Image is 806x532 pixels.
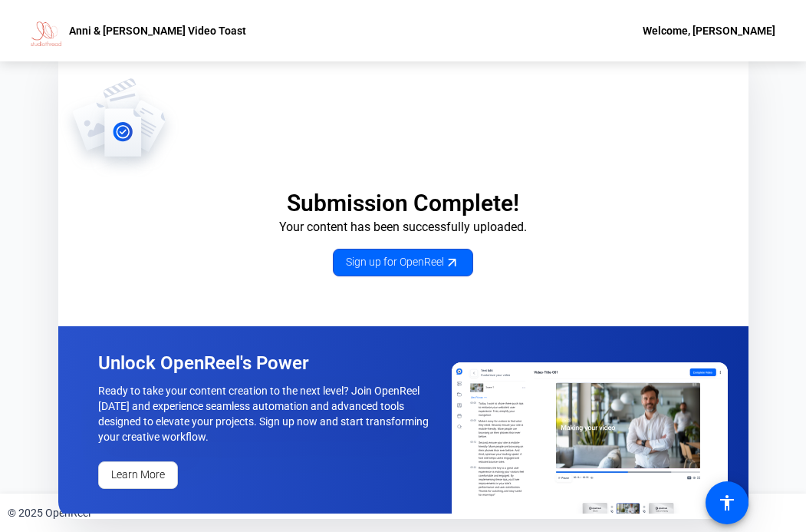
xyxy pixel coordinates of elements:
p: Ready to take your content creation to the next level? Join OpenReel [DATE] and experience seamle... [98,383,434,444]
span: Sign up for OpenReel [346,254,460,270]
a: Sign up for OpenReel [333,249,473,276]
p: Unlock OpenReel's Power [98,351,434,375]
p: Anni & [PERSON_NAME] Video Toast [69,21,246,40]
span: Learn More [111,467,165,483]
a: Learn More [98,461,178,489]
img: OpenReel [452,362,728,514]
img: OpenReel logo [31,15,61,46]
div: Welcome, [PERSON_NAME] [643,21,775,40]
div: © 2025 OpenReel [8,505,90,521]
p: Your content has been successfully uploaded. [58,218,748,236]
p: Submission Complete! [58,189,748,218]
img: OpenReel [58,77,180,177]
mat-icon: accessibility [718,494,736,512]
